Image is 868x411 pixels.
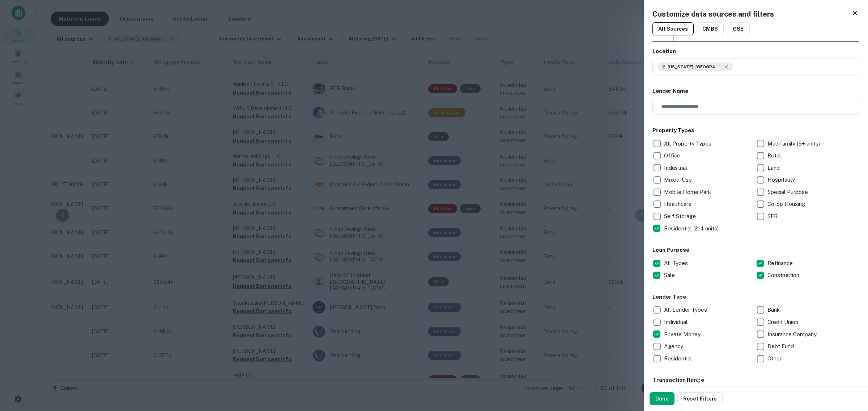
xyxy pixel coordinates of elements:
[652,9,774,20] h5: Customize data sources and filters
[652,47,859,56] h6: Location
[664,342,685,351] p: Agency
[664,139,713,148] p: All Property Types
[652,293,859,301] h6: Lender Type
[664,306,709,314] p: All Lender Types
[767,271,801,280] p: Construction
[697,22,724,35] button: CMBS
[832,353,868,388] iframe: Chat Widget
[767,306,781,314] p: Bank
[767,188,809,196] p: Special Purpose
[767,139,821,148] p: Multifamily (5+ units)
[664,259,689,268] p: All Types
[767,318,800,326] p: Credit Union
[652,22,694,35] button: All Sources
[677,392,723,405] button: Reset Filters
[652,246,859,254] h6: Loan Purpose
[664,354,693,363] p: Residential
[767,342,795,351] p: Debt Fund
[767,212,779,221] p: SFR
[767,151,783,160] p: Retail
[727,22,750,35] button: GSE
[664,330,702,339] p: Private Money
[767,164,781,172] p: Land
[767,176,796,184] p: Hospitality
[767,200,807,208] p: Co-op Housing
[767,354,783,363] p: Other
[664,318,689,326] p: Individual
[664,200,693,208] p: Healthcare
[664,151,682,160] p: Office
[767,330,818,339] p: Insurance Company
[664,212,697,221] p: Self Storage
[652,376,859,384] h6: Transaction Range
[664,271,676,280] p: Sale
[652,126,859,135] h6: Property Types
[668,64,722,70] span: [US_STATE], [GEOGRAPHIC_DATA]
[664,188,712,196] p: Mobile Home Park
[652,87,859,95] h6: Lender Name
[664,164,689,172] p: Industrial
[664,176,693,184] p: Mixed-Use
[664,224,720,233] p: Residential (2-4 units)
[650,392,675,405] button: Done
[767,259,794,268] p: Refinance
